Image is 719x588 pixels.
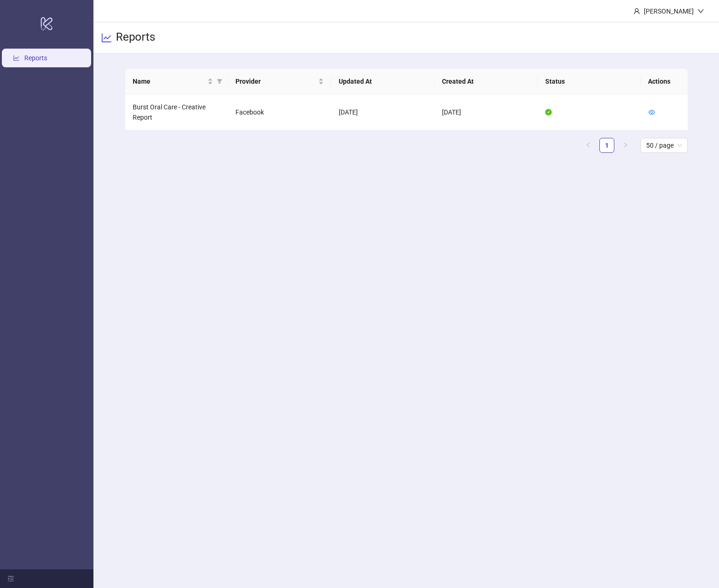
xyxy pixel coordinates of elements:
td: [DATE] [434,94,538,130]
th: Provider [228,69,331,94]
span: Provider [235,76,316,86]
h3: Reports [116,30,155,46]
div: [PERSON_NAME] [640,6,698,16]
a: Reports [24,54,47,62]
th: Updated At [331,69,434,94]
a: eye [648,108,655,116]
th: Created At [434,69,538,94]
td: [DATE] [331,94,434,130]
td: Burst Oral Care - Creative Report [125,94,228,130]
th: Name [125,69,228,94]
li: Next Page [618,138,633,153]
th: Actions [641,69,687,94]
span: menu-fold [7,575,14,582]
span: 50 / page [646,138,682,152]
span: check-circle [545,109,552,115]
span: left [585,142,591,148]
li: Previous Page [581,138,596,153]
span: filter [217,79,222,84]
span: line-chart [101,32,112,43]
div: Page Size [641,138,688,153]
li: 1 [599,138,614,153]
button: left [581,138,596,153]
button: right [618,138,633,153]
th: Status [538,69,641,94]
a: 1 [600,138,614,152]
td: Facebook [228,94,331,130]
span: filter [215,74,224,88]
span: down [698,8,704,14]
span: right [623,142,628,148]
span: eye [648,109,655,115]
span: Name [133,76,206,86]
span: user [634,8,640,14]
